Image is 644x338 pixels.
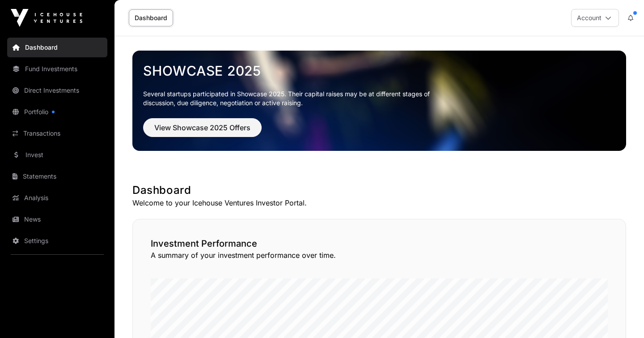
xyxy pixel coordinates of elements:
button: Account [571,9,619,27]
h2: Investment Performance [151,237,608,250]
a: Analysis [7,188,107,208]
a: Fund Investments [7,59,107,79]
a: Statements [7,167,107,186]
a: Invest [7,145,107,165]
a: Transactions [7,124,107,143]
a: Settings [7,231,107,251]
a: View Showcase 2025 Offers [143,127,262,136]
a: News [7,210,107,229]
iframe: Chat Widget [599,295,644,338]
a: Dashboard [7,38,107,57]
p: A summary of your investment performance over time. [151,250,608,261]
a: Portfolio [7,102,107,122]
span: View Showcase 2025 Offers [154,122,250,133]
h1: Dashboard [132,183,626,197]
img: Showcase 2025 [132,51,626,151]
img: Icehouse Ventures Logo [11,9,82,27]
button: View Showcase 2025 Offers [143,118,262,137]
p: Several startups participated in Showcase 2025. Their capital raises may be at different stages o... [143,90,444,107]
a: Direct Investments [7,81,107,100]
p: Welcome to your Icehouse Ventures Investor Portal. [132,197,626,208]
a: Dashboard [129,9,173,26]
a: Showcase 2025 [143,63,615,79]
